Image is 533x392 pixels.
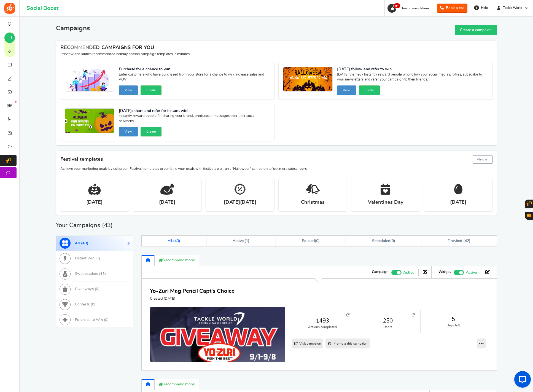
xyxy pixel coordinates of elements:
span: 43 [82,241,87,245]
span: 0 [392,239,394,243]
span: Paused [302,239,315,243]
strong: Christmas [301,199,325,206]
span: Gratisfaction [527,213,531,217]
h2: Campaigns [56,25,90,32]
button: View all [473,155,492,164]
strong: Campaign [372,270,389,275]
span: All ( ) [168,239,180,243]
strong: [DATE] [450,199,466,206]
a: Recommendations [155,255,199,266]
strong: Purchase for a chance to win [119,67,270,72]
span: Giveaways ( ) [75,287,100,291]
button: Create [141,127,161,136]
strong: Widget [438,270,451,275]
span: 43 [174,239,179,243]
li: Widget activated [434,269,481,275]
a: 250 [361,317,415,325]
button: Gratisfaction [525,212,533,220]
span: All ( ) [75,241,89,245]
span: 81 [393,3,400,9]
h1: Social Boost [26,5,58,11]
h4: RECOMMENDED CAMPAIGNS FOR YOU [60,45,492,51]
span: 43 [100,272,105,276]
a: 1493 [295,317,349,325]
img: Social Boost [4,3,15,14]
h4: Festival templates [60,154,492,165]
span: Purchase to Win ( ) [75,318,109,322]
span: 1 [246,239,248,243]
small: Users [361,325,415,329]
a: Promote this campaign [325,339,370,348]
p: Created [DATE] [150,296,235,301]
li: 5 [421,310,486,333]
span: Recommendations [402,7,430,10]
span: 42 [465,239,469,243]
span: 0 [316,239,318,243]
a: Recommendations [155,379,199,390]
span: [DATE] themed- Instantly reward people who follow your social media profiles, subscribe to your n... [337,72,488,83]
a: 81 Recommendations [387,4,432,13]
iframe: LiveChat chat widget [510,369,533,392]
span: Contests ( ) [75,303,96,306]
img: Recommended Campaigns [283,67,332,92]
small: Actions completed [295,325,349,329]
button: Create [141,85,161,95]
span: 0 [96,257,99,260]
span: Enter customers who have purchased from your store for a chance to win. Increase sales and AOV [119,72,270,83]
strong: [DATE] follow and refer to win [337,67,488,72]
span: 0 [96,287,98,291]
a: Yo-Zuri Mag Pencil Capt's Choice [150,288,235,294]
h2: Your Campaigns ( ) [56,222,113,228]
a: Create a campaign [455,25,497,35]
strong: [DATE][DATE] [224,199,256,206]
span: Active [403,270,414,276]
strong: [DATE] [159,199,175,206]
span: Active [466,270,477,276]
a: Visit campaign [292,339,323,348]
img: Recommended Campaigns [65,109,114,133]
a: Help [472,3,491,12]
span: 0 [92,303,95,306]
strong: Valentines Day [368,199,403,206]
span: ( ) [302,239,320,243]
strong: [DATE]: share and refer for instant win! [119,108,270,114]
span: ( ) [372,239,395,243]
span: Active ( ) [233,239,250,243]
span: Sweepstakes ( ) [75,272,106,276]
button: View [119,85,138,95]
strong: [DATE] [86,199,103,206]
span: Help [480,6,488,10]
p: Achieve your marketing goals by using our 'Festival' templates to combine your goals with festiva... [60,167,492,171]
span: Finished ( ) [448,239,470,243]
span: 43 [104,222,111,228]
span: Instant Win ( ) [75,257,100,260]
span: Instantly reward people for sharing your brand, products or messages over their social networks [119,114,270,125]
img: Recommended Campaigns [65,67,114,92]
button: Create [359,85,380,95]
button: View [119,127,138,136]
span: 0 [105,318,107,322]
em: New [15,101,17,103]
span: Tackle World [501,6,524,10]
button: View [337,85,356,95]
a: Book a call [437,4,467,13]
small: Days left [426,323,480,328]
span: Scheduled [372,239,390,243]
p: Preview and launch recommended holiday season campaign templates in minutes! [60,52,492,57]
